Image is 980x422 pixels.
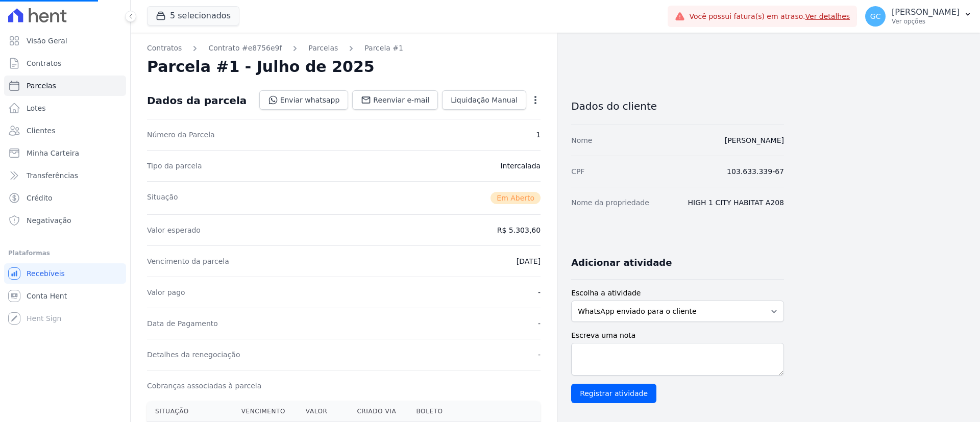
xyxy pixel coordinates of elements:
[147,192,178,204] dt: Situação
[4,210,126,231] a: Negativação
[4,98,126,118] a: Lotes
[497,225,541,235] dd: R$ 5.303,60
[147,350,240,360] dt: Detalhes da renegociação
[27,126,55,136] span: Clientes
[147,318,218,329] dt: Data de Pagamento
[364,43,403,54] a: Parcela #1
[689,11,850,22] span: Você possui fatura(s) em atraso.
[27,170,78,181] span: Transferências
[373,95,429,105] span: Reenviar e-mail
[536,130,541,140] dd: 1
[27,58,61,68] span: Contratos
[147,130,215,140] dt: Número da Parcela
[147,161,202,171] dt: Tipo da parcela
[571,384,656,403] input: Registrar atividade
[147,6,239,26] button: 5 selecionados
[147,381,261,391] dt: Cobranças associadas à parcela
[27,193,53,203] span: Crédito
[571,166,584,177] dt: CPF
[857,2,980,31] button: GC [PERSON_NAME] Ver opções
[571,288,784,299] label: Escolha a atividade
[571,257,672,269] h3: Adicionar atividade
[442,90,526,110] a: Liquidação Manual
[688,197,784,208] dd: HIGH 1 CITY HABITAT A208
[8,247,122,259] div: Plataformas
[727,166,784,177] dd: 103.633.339-67
[892,7,960,17] p: [PERSON_NAME]
[805,12,850,20] a: Ver detalhes
[571,330,784,341] label: Escreva uma nota
[147,225,201,235] dt: Valor esperado
[349,401,408,422] th: Criado via
[27,268,65,279] span: Recebíveis
[4,120,126,141] a: Clientes
[27,36,67,46] span: Visão Geral
[4,286,126,306] a: Conta Hent
[517,256,541,266] dd: [DATE]
[4,263,126,284] a: Recebíveis
[147,287,185,297] dt: Valor pago
[571,135,592,145] dt: Nome
[352,90,438,110] a: Reenviar e-mail
[298,401,349,422] th: Valor
[538,318,541,329] dd: -
[233,401,298,422] th: Vencimento
[870,13,881,20] span: GC
[4,143,126,163] a: Minha Carteira
[147,256,229,266] dt: Vencimento da parcela
[491,192,541,204] span: Em Aberto
[892,17,960,26] p: Ver opções
[27,81,56,91] span: Parcelas
[4,53,126,73] a: Contratos
[308,43,338,54] a: Parcelas
[4,31,126,51] a: Visão Geral
[147,58,375,76] h2: Parcela #1 - Julho de 2025
[500,161,541,171] dd: Intercalada
[571,100,784,112] h3: Dados do cliente
[27,291,67,301] span: Conta Hent
[408,401,464,422] th: Boleto
[4,165,126,186] a: Transferências
[259,90,349,110] a: Enviar whatsapp
[147,43,541,54] nav: Breadcrumb
[4,76,126,96] a: Parcelas
[4,188,126,208] a: Crédito
[27,103,46,113] span: Lotes
[208,43,282,54] a: Contrato #e8756e9f
[147,401,233,422] th: Situação
[27,148,79,158] span: Minha Carteira
[725,136,784,144] a: [PERSON_NAME]
[538,350,541,360] dd: -
[27,215,71,226] span: Negativação
[451,95,518,105] span: Liquidação Manual
[147,94,247,107] div: Dados da parcela
[571,197,649,208] dt: Nome da propriedade
[538,287,541,297] dd: -
[147,43,182,54] a: Contratos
